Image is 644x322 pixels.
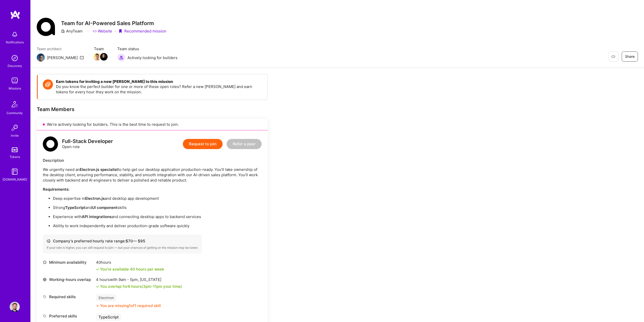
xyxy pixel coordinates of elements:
[80,56,84,60] i: icon Mail
[100,303,161,308] div: You are missing 1 of 1 required skill
[118,28,166,34] div: Recommended mission
[96,266,164,272] div: You're available 40 hours per week
[183,139,223,149] button: Request to join
[143,284,162,289] span: 3pm - 11pm
[47,246,198,250] div: If your rate is higher, you can still request to join — but your chances of getting on the missio...
[96,304,99,307] i: icon CloseOrange
[96,277,182,282] div: 4 hours with [US_STATE]
[37,53,45,62] img: Team Architect
[53,205,262,210] p: Strong and skills
[94,52,101,61] a: Team Member Avatar
[85,196,105,201] strong: Electron.js
[101,52,107,61] a: Team Member Avatar
[100,53,108,61] img: Team Member Avatar
[43,260,93,265] div: Minimum availability
[37,106,268,113] div: Team Members
[8,63,22,68] div: Discovery
[43,158,262,163] div: Description
[47,55,78,60] div: [PERSON_NAME]
[10,167,20,177] img: guide book
[10,76,20,86] img: teamwork
[37,46,84,51] span: Team architect
[47,239,50,243] i: icon Cash
[127,55,178,60] span: Actively looking for builders
[117,46,178,51] span: Team status
[43,278,47,281] i: icon World
[10,123,20,133] img: Invite
[7,110,23,116] div: Community
[61,20,166,26] h3: Team for AI-Powered Sales Platform
[43,313,93,319] div: Preferred skills
[43,167,262,183] p: We urgently need an to help get our desktop application production-ready. You’ll take ownership o...
[92,205,118,210] strong: UI component
[82,214,111,219] strong: API integrations
[96,285,99,288] i: icon Check
[96,294,116,301] div: Electron
[47,238,198,244] div: Company's preferred hourly rate range: $ 70 — $ 95
[96,268,99,271] i: icon Check
[8,302,21,312] a: User Avatar
[62,139,113,149] div: Open role
[53,196,262,201] p: Deep expertise in and desktop app development
[96,313,121,321] div: TypeScript
[37,18,55,36] img: Company Logo
[118,277,140,282] span: 9am - 5pm ,
[9,86,21,91] div: Missions
[10,302,20,312] img: User Avatar
[43,295,47,299] i: icon Tag
[93,53,101,61] img: Team Member Avatar
[11,133,19,138] div: Invite
[43,187,69,192] strong: Requirements:
[43,136,58,152] img: logo
[9,98,21,110] img: Community
[96,260,164,265] div: 40 hours
[65,205,85,210] strong: TypeScript
[94,46,107,51] span: Team
[625,54,635,59] span: Share
[10,53,20,63] img: discovery
[53,214,262,219] p: Experience with and connecting desktop apps to backend services
[43,260,47,264] i: icon Clock
[100,284,182,289] div: You overlap for 8 hours ( your time)
[43,314,47,318] i: icon Tag
[6,40,24,45] div: Notifications
[117,53,125,62] img: Actively looking for builders
[61,29,65,33] i: icon CompanyGray
[80,167,118,172] strong: Electron.js specialist
[10,10,20,19] img: logo
[43,294,93,299] div: Required skills
[115,28,116,34] div: ·
[93,28,112,34] a: Website
[611,55,615,59] i: icon EyeClosed
[10,154,20,159] div: Tokens
[43,277,93,282] div: Working-hours overlap
[62,139,113,144] div: Full-Stack Developer
[227,139,262,149] button: Refer a peer
[61,28,83,34] div: AnyTeam
[12,147,18,152] img: tokens
[56,84,262,95] p: Do you know the perfect builder for one or more of these open roles? Refer a new [PERSON_NAME] an...
[10,29,20,40] img: bell
[43,79,53,90] img: Token icon
[56,79,262,84] h4: Earn tokens for inviting a new [PERSON_NAME] to this mission
[118,29,122,33] i: icon PurpleRibbon
[37,119,268,130] div: We’re actively looking for builders. This is the best time to request to join.
[622,51,638,62] button: Share
[3,177,27,182] div: [DOMAIN_NAME]
[53,223,262,228] p: Ability to work independently and deliver production-grade software quickly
